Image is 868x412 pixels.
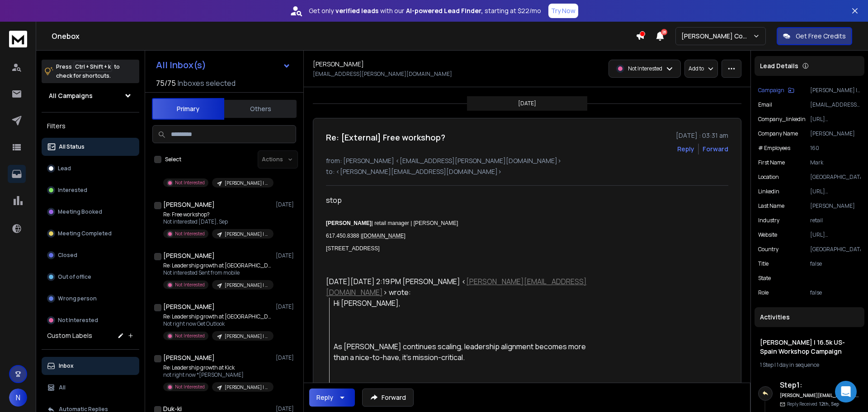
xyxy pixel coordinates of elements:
button: Try Now [548,4,578,18]
div: Open Intercom Messenger [835,381,857,403]
button: N [9,389,27,407]
h6: Step 1 : [780,379,859,390]
p: Reply Received [787,401,839,407]
h1: [PERSON_NAME] | 16.5k US-Spain Workshop Campaign [760,338,859,356]
p: Email [758,101,772,108]
h1: Onebox [52,31,636,42]
div: stop [326,195,590,206]
span: 75 / 75 [156,78,176,89]
p: [PERSON_NAME] Consulting [681,32,753,41]
h6: [PERSON_NAME][EMAIL_ADDRESS][DOMAIN_NAME] [780,392,859,399]
p: State [758,275,771,282]
span: [PERSON_NAME] [326,220,372,226]
h1: [PERSON_NAME] [163,200,215,209]
button: Reply [677,145,694,154]
img: logo [9,31,27,47]
div: [DATE][DATE] 2:19 PM [PERSON_NAME] < > wrote: [326,276,590,298]
p: Get Free Credits [796,32,846,41]
p: [PERSON_NAME] | 16.5k US-Spain Workshop Campaign [225,231,268,238]
span: | retail manager | [PERSON_NAME] [372,220,458,226]
p: [URL][DOMAIN_NAME][PERSON_NAME] [810,116,861,123]
p: # Employees [758,145,790,152]
p: linkedin [758,188,779,195]
button: All Campaigns [42,87,139,105]
p: All [59,384,66,391]
span: [STREET_ADDRESS] [326,245,380,252]
p: [DATE] [518,100,536,107]
button: Reply [309,389,355,407]
p: industry [758,217,779,224]
p: title [758,260,769,267]
p: location [758,173,779,181]
p: Not Interested [175,230,205,237]
label: Select [165,156,181,163]
button: Get Free Credits [777,27,852,45]
h1: [PERSON_NAME] [163,251,215,260]
button: All [42,379,139,397]
p: [PERSON_NAME] | 16.5k US-Spain Workshop Campaign [225,282,268,289]
p: Not Interested [58,317,98,324]
a: [DOMAIN_NAME] [362,230,406,240]
p: Get only with our starting at $22/mo [309,6,541,15]
p: [PERSON_NAME] | 16.5k US-Spain Workshop Campaign [225,333,268,340]
p: Mark [810,159,861,166]
span: 1 day in sequence [777,361,819,369]
p: Not Interested [628,65,662,72]
p: First Name [758,159,785,166]
p: to: <[PERSON_NAME][EMAIL_ADDRESS][DOMAIN_NAME]> [326,167,728,176]
div: | [760,361,859,369]
p: Not Interested [175,281,205,288]
p: Not Interested [175,332,205,339]
p: [PERSON_NAME] | 16.5k US-Spain Workshop Campaign [810,87,861,94]
h1: [PERSON_NAME] [163,353,215,362]
p: Closed [58,252,77,259]
h1: [PERSON_NAME] [313,60,364,69]
span: Ctrl + Shift + k [74,61,112,72]
button: Wrong person [42,290,139,308]
p: [DATE] [276,354,296,361]
p: [GEOGRAPHIC_DATA] [810,246,861,253]
div: Activities [755,307,864,327]
button: Lead [42,159,139,178]
span: [DOMAIN_NAME] [362,233,406,239]
p: [PERSON_NAME] | 16.5k US-Spain Workshop Campaign [225,384,268,391]
p: website [758,231,777,239]
p: company_linkedin [758,116,806,123]
h1: All Campaigns [49,91,93,100]
p: [DATE] [276,303,296,310]
p: Lead Details [760,61,798,70]
p: [URL][DOMAIN_NAME] [810,188,861,195]
p: not right now *[PERSON_NAME] [163,371,272,379]
p: Not Interested [175,179,205,186]
p: [PERSON_NAME] [810,202,861,210]
button: Campaign [758,87,794,94]
button: Meeting Booked [42,203,139,221]
p: Try Now [551,6,576,15]
h1: [PERSON_NAME] [163,302,215,311]
p: Interested [58,187,87,194]
p: Not interested [DATE], Sep [163,218,272,225]
p: Meeting Booked [58,208,102,215]
p: Last Name [758,202,784,210]
p: Out of office [58,273,91,281]
strong: verified leads [335,6,378,15]
p: retail [810,217,861,224]
p: Role [758,289,769,296]
div: Forward [703,145,728,154]
p: Not right now Get Outlook [163,320,272,328]
p: [GEOGRAPHIC_DATA] [810,173,861,181]
p: [URL][DOMAIN_NAME] [810,231,861,239]
button: Closed [42,246,139,264]
div: Reply [316,393,333,402]
button: All Inbox(s) [149,56,298,74]
p: false [810,289,861,296]
p: Re: Leadership growth at Kick [163,364,272,371]
button: Out of office [42,268,139,286]
p: Re: Leadership growth at [GEOGRAPHIC_DATA] [163,313,272,320]
p: Not Interested [175,384,205,390]
a: [PERSON_NAME][EMAIL_ADDRESS][DOMAIN_NAME] [326,276,587,297]
span: 1 Step [760,361,774,369]
p: [PERSON_NAME] | 16.5k US-Spain Workshop Campaign [225,180,268,187]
